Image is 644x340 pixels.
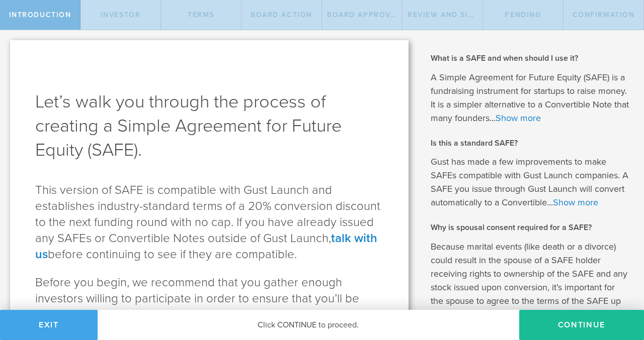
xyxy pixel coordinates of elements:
[431,222,629,233] h2: Why is spousal consent required for a SAFE?
[35,275,383,339] p: Before you begin, we recommend that you gather enough investors willing to participate in order t...
[9,11,71,19] span: Introduction
[98,310,519,340] div: Click CONTINUE to proceed.
[35,90,383,162] h1: Let’s walk you through the process of creating a Simple Agreement for Future Equity (SAFE).
[496,112,541,124] a: Show more
[431,53,629,64] h2: What is a SAFE and when should I use it?
[35,182,383,263] p: This version of SAFE is compatible with Gust Launch and establishes industry-standard terms of a ...
[431,138,629,149] h2: Is this a standard SAFE?
[408,11,480,19] span: Review and Sign
[519,310,644,340] button: Continue
[188,11,214,19] span: terms
[431,155,629,209] p: Gust has made a few improvements to make SAFEs compatible with Gust Launch companies. A SAFE you ...
[431,240,629,321] p: Because marital events (like death or a divorce) could result in the spouse of a SAFE holder rece...
[553,197,598,208] a: Show more
[251,11,312,19] span: Board Action
[573,11,635,19] span: Confirmation
[101,11,141,19] span: Investor
[505,11,541,19] span: Pending
[327,11,400,19] span: Board Approval
[431,71,629,125] p: A Simple Agreement for Future Equity (SAFE) is a fundraising instrument for startups to raise mon...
